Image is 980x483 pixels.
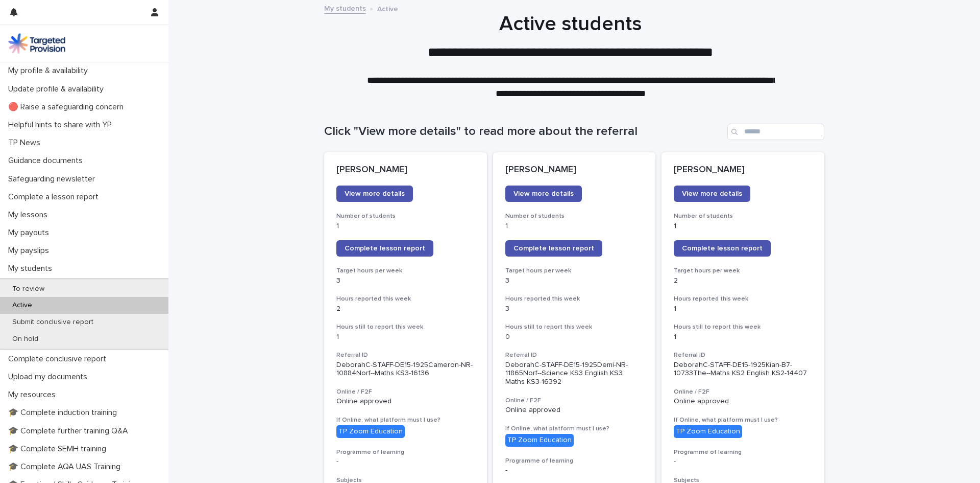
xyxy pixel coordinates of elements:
[4,246,57,256] p: My payslips
[505,295,644,303] h3: Hours reported this week
[8,33,65,54] img: M5nRWzHhSzIhMunXDL62
[336,295,475,303] h3: Hours reported this week
[505,212,644,220] h3: Number of students
[505,240,602,257] a: Complete lesson report
[674,333,812,341] p: 1
[324,2,366,14] a: My students
[336,305,475,313] p: 2
[4,84,112,94] p: Update profile & availability
[674,448,812,456] h3: Programme of learning
[4,335,46,343] p: On hold
[505,267,644,275] h3: Target hours per week
[4,120,120,130] p: Helpful hints to share with YP
[674,416,812,424] h3: If Online, what platform must I use?
[674,388,812,396] h3: Online / F2F
[674,323,812,331] h3: Hours still to report this week
[4,354,114,364] p: Complete conclusive report
[4,102,132,112] p: 🔴 Raise a safeguarding concern
[345,245,425,252] span: Complete lesson report
[674,165,812,176] p: [PERSON_NAME]
[336,240,433,257] a: Complete lesson report
[345,190,405,197] span: View more details
[682,245,763,252] span: Complete lesson report
[674,267,812,275] h3: Target hours per week
[682,190,742,197] span: View more details
[505,165,644,176] p: [PERSON_NAME]
[505,406,644,415] p: Online approved
[674,457,812,466] p: -
[505,466,644,475] p: -
[505,361,644,386] p: DeborahC-STAFF-DE15-1925Demi-NR-11865Norf--Science KS3 English KS3 Maths KS3-16392
[336,333,475,341] p: 1
[505,222,644,231] p: 1
[513,245,594,252] span: Complete lesson report
[505,457,644,465] h3: Programme of learning
[674,351,812,359] h3: Referral ID
[674,295,812,303] h3: Hours reported this week
[336,457,475,466] p: -
[674,222,812,231] p: 1
[4,372,95,382] p: Upload my documents
[505,397,644,405] h3: Online / F2F
[336,388,475,396] h3: Online / F2F
[513,190,574,197] span: View more details
[674,305,812,313] p: 1
[505,434,574,447] div: TP Zoom Education
[4,408,125,418] p: 🎓 Complete induction training
[4,174,103,184] p: Safeguarding newsletter
[674,361,812,378] p: DeborahC-STAFF-DE15-1925Kian-B7-10733The--Maths KS2 English KS2-14407
[336,165,475,176] p: [PERSON_NAME]
[4,228,57,238] p: My payouts
[674,277,812,285] p: 2
[505,323,644,331] h3: Hours still to report this week
[321,12,821,36] h1: Active students
[336,323,475,331] h3: Hours still to report this week
[505,305,644,313] p: 3
[324,124,723,139] h1: Click "View more details" to read more about the referral
[336,361,475,378] p: DeborahC-STAFF-DE15-1925Cameron-NR-10884Norf--Maths KS3-16136
[336,351,475,359] h3: Referral ID
[377,3,398,14] p: Active
[336,212,475,220] h3: Number of students
[505,425,644,433] h3: If Online, what platform must I use?
[674,397,812,406] p: Online approved
[4,156,91,166] p: Guidance documents
[4,264,60,273] p: My students
[505,186,582,202] a: View more details
[4,192,107,202] p: Complete a lesson report
[505,333,644,341] p: 0
[336,222,475,231] p: 1
[4,210,56,220] p: My lessons
[4,444,114,454] p: 🎓 Complete SEMH training
[727,124,824,140] input: Search
[336,425,405,438] div: TP Zoom Education
[336,277,475,285] p: 3
[4,138,48,148] p: TP News
[336,397,475,406] p: Online approved
[4,66,96,76] p: My profile & availability
[4,426,136,436] p: 🎓 Complete further training Q&A
[336,448,475,456] h3: Programme of learning
[4,301,40,310] p: Active
[674,240,771,257] a: Complete lesson report
[674,212,812,220] h3: Number of students
[674,425,742,438] div: TP Zoom Education
[674,186,750,202] a: View more details
[4,318,102,327] p: Submit conclusive report
[336,416,475,424] h3: If Online, what platform must I use?
[505,277,644,285] p: 3
[4,462,129,472] p: 🎓 Complete AQA UAS Training
[336,186,413,202] a: View more details
[4,390,64,400] p: My resources
[4,285,53,293] p: To review
[336,267,475,275] h3: Target hours per week
[505,351,644,359] h3: Referral ID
